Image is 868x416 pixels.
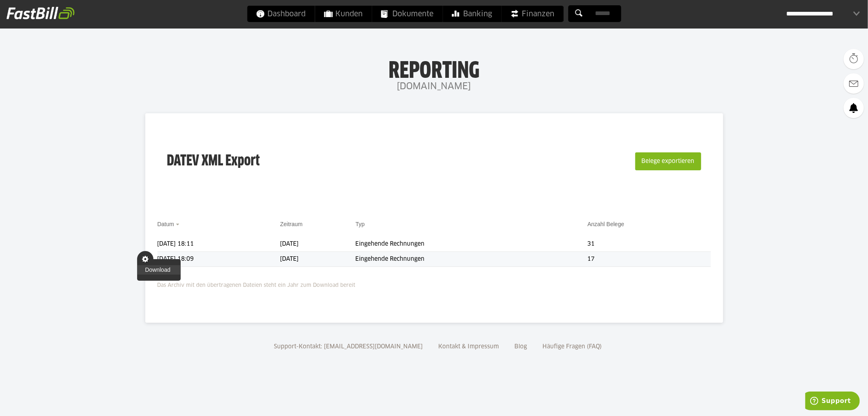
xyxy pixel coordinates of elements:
[540,344,605,350] a: Häufige Fragen (FAQ)
[157,252,280,267] td: [DATE] 18:09
[167,135,260,187] h3: DATEV XML Export
[280,221,302,227] a: Zeitraum
[512,344,530,350] a: Blog
[635,152,701,170] button: Belege exportieren
[176,224,181,225] img: sort_desc.gif
[443,6,501,22] a: Banking
[510,6,554,22] span: Finanzen
[280,237,355,252] td: [DATE]
[372,6,442,22] a: Dokumente
[381,6,433,22] span: Dokumente
[247,6,315,22] a: Dashboard
[157,237,280,252] td: [DATE] 18:11
[452,6,492,22] span: Banking
[436,344,502,350] a: Kontakt & Impressum
[315,6,372,22] a: Kunden
[356,252,588,267] td: Eingehende Rechnungen
[157,277,711,290] p: Das Archiv mit den übertragenen Dateien steht ein Jahr zum Download bereit
[256,6,306,22] span: Dashboard
[81,57,787,79] h1: Reporting
[356,221,365,227] a: Typ
[271,344,426,350] a: Support-Kontakt: [EMAIL_ADDRESS][DOMAIN_NAME]
[280,252,355,267] td: [DATE]
[137,265,181,275] a: Download
[588,252,711,267] td: 17
[324,6,363,22] span: Kunden
[805,392,860,412] iframe: Öffnet ein Widget, in dem Sie weitere Informationen finden
[588,221,624,227] a: Anzahl Belege
[356,237,588,252] td: Eingehende Rechnungen
[157,221,174,227] a: Datum
[588,237,711,252] td: 31
[7,7,74,20] img: fastbill_logo_white.png
[501,6,563,22] a: Finanzen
